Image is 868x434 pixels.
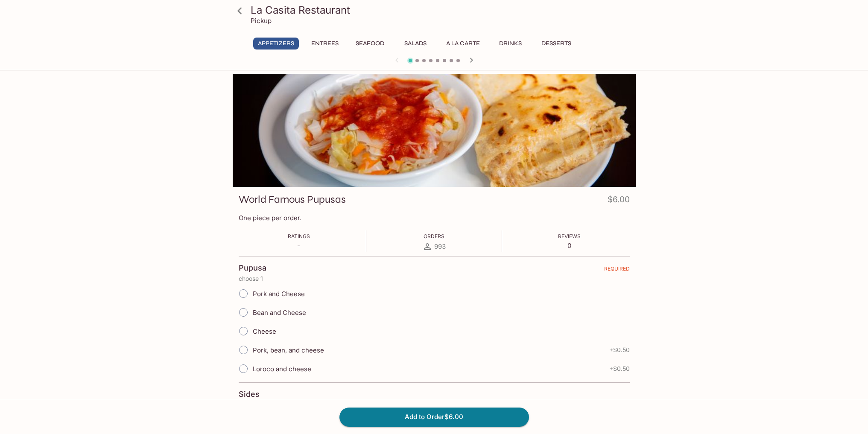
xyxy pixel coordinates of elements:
div: World Famous Pupusas [233,74,636,187]
h4: Pupusa [239,263,266,273]
span: Pork and Cheese [253,290,305,298]
h3: World Famous Pupusas [239,193,346,206]
button: Drinks [491,38,530,50]
button: Seafood [351,38,389,50]
span: Pork, bean, and cheese [253,346,324,354]
span: Loroco and cheese [253,365,311,373]
span: + $0.50 [609,347,630,353]
button: A la Carte [441,38,485,50]
p: 0 [558,242,581,250]
h3: La Casita Restaurant [251,3,632,17]
h4: $6.00 [608,193,630,210]
span: Bean and Cheese [253,309,306,317]
button: Appetizers [253,38,299,50]
span: Cheese [253,327,276,335]
span: 993 [434,242,446,250]
h4: Sides [239,390,260,399]
p: - [288,242,310,250]
p: One piece per order. [239,214,630,222]
span: + $0.50 [609,365,630,372]
span: REQUIRED [604,265,630,275]
p: Pickup [251,17,272,25]
span: Reviews [558,233,581,239]
button: Add to Order$6.00 [339,408,529,426]
button: Desserts [537,38,576,50]
span: Orders [424,233,444,239]
p: choose 1 [239,275,630,282]
button: Entrees [306,38,344,50]
span: Ratings [288,233,310,239]
button: Salads [396,38,435,50]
